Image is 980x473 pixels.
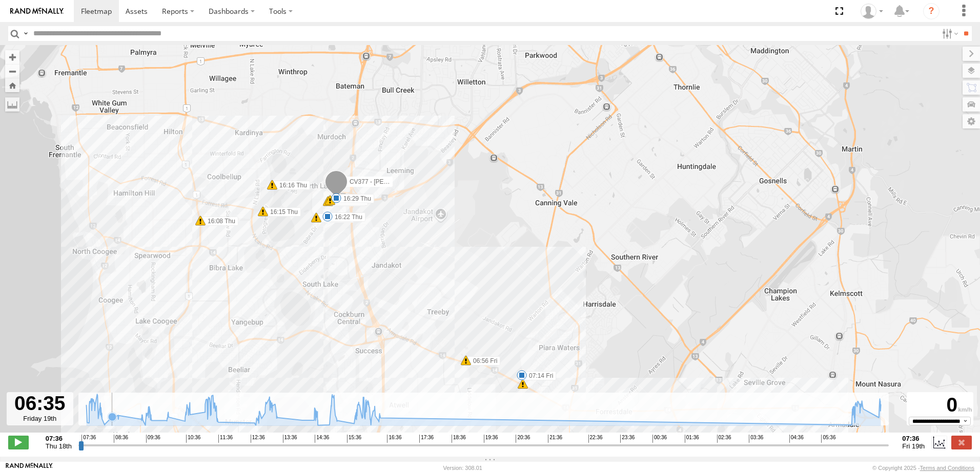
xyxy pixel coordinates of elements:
[5,97,19,112] label: Measure
[272,181,310,190] label: 16:16 Thu
[419,435,434,443] span: 17:36
[218,435,233,443] span: 11:36
[443,465,482,471] div: Version: 308.01
[951,436,972,449] label: Close
[81,435,96,443] span: 07:36
[522,371,556,380] label: 07:14 Fri
[548,435,562,443] span: 21:36
[263,207,301,217] label: 16:15 Thu
[857,4,887,19] div: Sean Cosgriff
[186,435,200,443] span: 10:36
[336,194,374,203] label: 16:29 Thu
[518,379,528,389] div: 8
[46,435,72,442] strong: 07:36
[516,435,530,443] span: 20:36
[620,435,635,443] span: 23:36
[821,435,835,443] span: 05:36
[588,435,603,443] span: 22:36
[22,26,30,41] label: Search Query
[872,465,974,471] div: © Copyright 2025 -
[6,463,53,473] a: Visit our Website
[902,435,925,442] strong: 07:36
[10,8,64,15] img: rand-logo.svg
[5,64,19,78] button: Zoom out
[652,435,667,443] span: 00:36
[789,435,804,443] span: 04:36
[717,435,731,443] span: 02:36
[251,435,265,443] span: 12:36
[5,78,19,92] button: Zoom Home
[920,465,974,471] a: Terms and Conditions
[963,114,980,128] label: Map Settings
[146,435,160,443] span: 09:36
[200,217,238,226] label: 16:08 Thu
[350,178,424,185] span: CV377 - [PERSON_NAME]
[315,435,329,443] span: 14:36
[938,26,960,41] label: Search Filter Options
[283,435,297,443] span: 13:36
[452,435,466,443] span: 18:36
[328,212,365,222] label: 16:22 Thu
[5,50,19,64] button: Zoom in
[114,435,128,443] span: 08:36
[484,435,498,443] span: 19:36
[923,3,940,19] i: ?
[749,435,763,443] span: 03:36
[466,356,500,365] label: 06:56 Fri
[902,442,925,450] span: Fri 19th Sep 2025
[347,435,361,443] span: 15:36
[685,435,699,443] span: 01:36
[908,394,972,417] div: 0
[46,442,72,450] span: Thu 18th Sep 2025
[387,435,401,443] span: 16:36
[8,436,29,449] label: Play/Stop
